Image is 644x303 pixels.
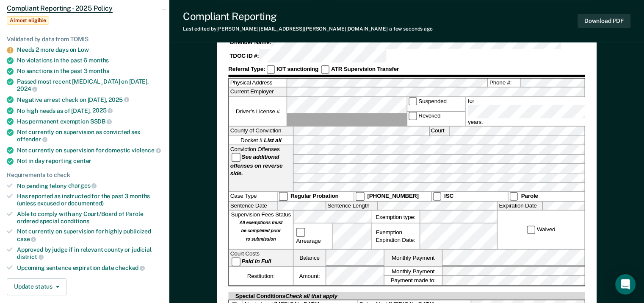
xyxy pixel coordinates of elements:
[7,16,49,25] span: Almost eligible
[296,228,304,237] input: Arrearage
[17,85,37,92] span: 2024
[132,147,161,154] span: violence
[498,202,542,210] label: Expiration Date
[384,250,442,267] label: Monthly Payment
[7,278,66,295] button: Update status
[409,112,417,121] input: Revoked
[389,26,433,32] span: a few seconds ago
[331,66,399,72] strong: ATR Supervision Transfer
[429,126,448,135] label: Court
[356,192,364,201] input: [PHONE_NUMBER]
[407,97,464,111] label: Suspended
[17,146,163,154] div: Not currently on supervision for domestic
[229,145,293,191] div: Conviction Offenses
[372,224,420,249] div: Exemption Expiration Date:
[183,10,433,22] div: Compliant Reporting
[444,193,453,199] strong: ISC
[321,65,329,74] input: ATR Supervision Transfer
[239,220,282,242] strong: All exemptions must be completed prior to submission
[17,78,163,93] div: Passed most recent [MEDICAL_DATA] on [DATE],
[433,192,441,201] input: ISC
[527,226,535,234] input: Waived
[229,53,259,59] strong: TDOC ID #:
[290,193,339,199] strong: Regular Probation
[229,202,277,210] label: Sentence Date
[90,118,112,125] span: SSDB
[409,97,417,106] input: Suspended
[229,211,293,250] div: Supervision Fees Status
[17,264,163,272] div: Upcoming sentence expiration date
[367,193,418,199] strong: [PHONE_NUMBER]
[232,258,240,266] input: Paid in Full
[234,292,339,300] div: Special Conditions
[228,66,265,72] strong: Referral Type:
[467,97,596,126] label: for years.
[17,193,163,207] div: Has reported as instructed for the past 3 months (unless excused or
[17,118,163,125] div: Has permanent exemption
[183,26,433,32] div: Last edited by [PERSON_NAME][EMAIL_ADDRESS][PERSON_NAME][DOMAIN_NAME]
[7,36,163,43] div: Validated by data from TOMIS
[7,171,163,179] div: Requirements to check
[73,157,91,164] span: center
[509,192,518,201] input: Parole
[229,97,287,126] label: Driver’s License #
[266,65,275,74] input: IOT sanctioning
[61,218,89,224] span: conditions
[229,39,271,45] strong: Offender Name:
[525,226,556,234] label: Waived
[88,67,109,74] span: months
[108,96,129,103] span: 2025
[229,250,293,267] div: Court Costs
[521,193,538,199] strong: Parole
[17,57,163,64] div: No violations in the past 6
[17,253,44,260] span: district
[384,276,442,285] label: Payment made to:
[17,46,163,53] div: Needs 2 more days on Low
[68,182,97,189] span: charges
[229,88,287,97] label: Current Employer
[17,210,163,225] div: Able to comply with any Court/Board of Parole ordered special
[230,154,283,176] strong: See additional offenses on reverse side.
[17,67,163,75] div: No sanctions in the past 3
[468,105,595,118] input: for years.
[68,200,103,207] span: documented)
[264,137,281,143] strong: List all
[229,79,287,87] label: Physical Address
[17,182,163,190] div: No pending felony
[17,96,163,104] div: Negative arrest check on [DATE],
[293,267,326,285] label: Amount:
[240,137,281,144] span: Docket #
[17,136,47,143] span: offender
[293,250,326,267] label: Balance
[279,192,287,201] input: Regular Probation
[92,107,113,114] span: 2025
[372,211,420,223] label: Exemption type:
[17,236,36,242] span: case
[232,153,240,162] input: See additional offenses on reverse side.
[295,228,331,245] label: Arrearage
[285,293,337,299] span: Check all that apply
[407,112,464,126] label: Revoked
[276,66,318,72] strong: IOT sanctioning
[17,107,163,115] div: No high needs as of [DATE],
[17,228,163,242] div: Not currently on supervision for highly publicized
[17,157,163,165] div: Not in day reporting
[229,126,293,135] label: County of Conviction
[229,192,277,201] div: Case Type
[17,246,163,261] div: Approved by judge if in relevant county or judicial
[88,57,109,64] span: months
[384,267,442,276] label: Monthly Payment
[615,274,636,295] div: Open Intercom Messenger
[17,129,163,143] div: Not currently on supervision as convicted sex
[578,14,630,28] button: Download PDF
[229,267,293,285] div: Restitution:
[488,79,520,87] label: Phone #:
[7,4,113,13] span: Compliant Reporting - 2025 Policy
[326,202,377,210] label: Sentence Length
[242,258,271,264] strong: Paid in Full
[115,264,145,271] span: checked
